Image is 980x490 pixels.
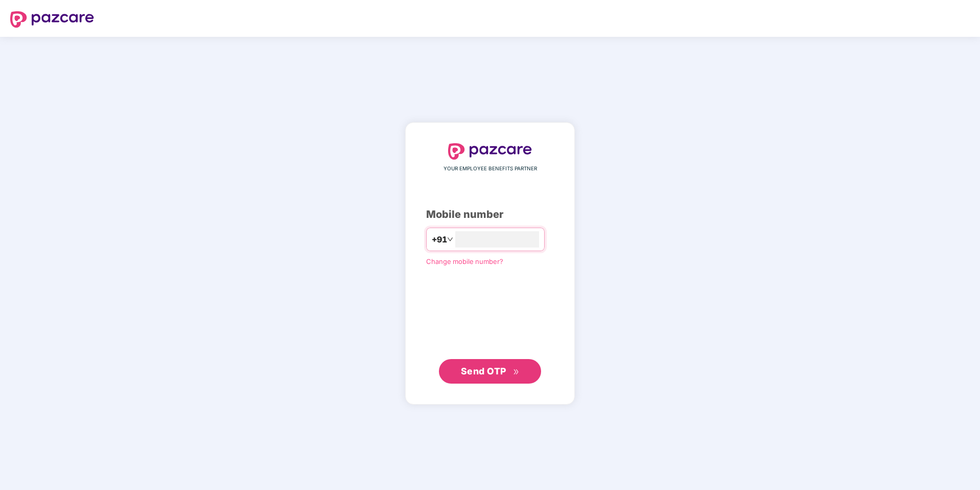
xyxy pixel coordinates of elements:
[10,11,94,28] img: logo
[513,369,520,375] span: double-right
[448,143,532,160] img: logo
[432,233,447,246] span: +91
[444,165,537,173] span: YOUR EMPLOYEE BENEFITS PARTNER
[426,257,503,265] a: Change mobile number?
[439,359,541,384] button: Send OTPdouble-right
[426,207,554,222] div: Mobile number
[461,366,506,376] span: Send OTP
[447,236,453,242] span: down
